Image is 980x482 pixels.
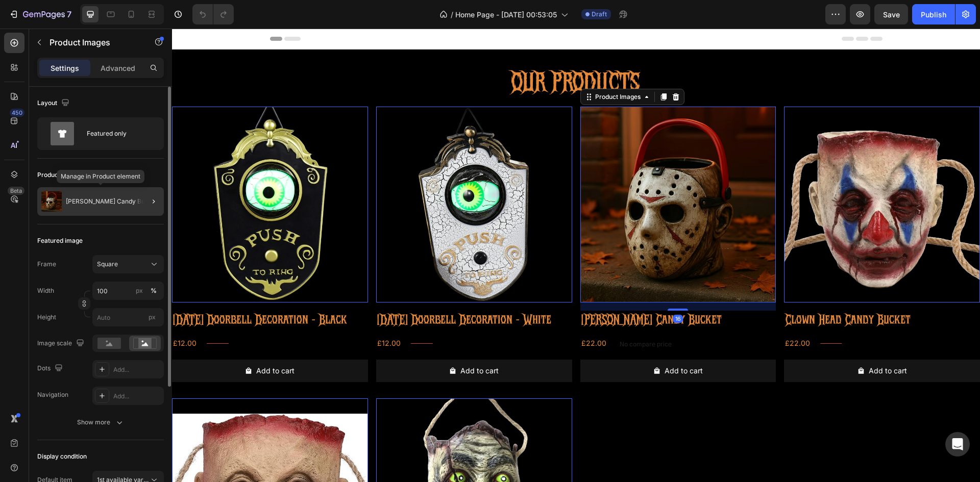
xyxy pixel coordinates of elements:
p: Settings [51,63,79,73]
div: Undo/Redo [192,4,234,24]
button: Show more [37,413,164,432]
div: Product Images [421,64,471,73]
div: % [151,286,157,295]
span: px [149,313,156,321]
iframe: Design area [172,29,980,482]
div: Image scale [37,337,86,350]
p: [PERSON_NAME] Candy Bucket [66,198,158,205]
p: Product Images [50,36,136,48]
button: % [133,285,145,297]
p: Advanced [101,63,135,73]
div: Featured image [37,236,83,245]
span: Save [883,10,900,19]
button: Add to cart [408,331,604,353]
span: Square [97,260,118,269]
div: £22.00 [612,309,639,321]
div: Display condition [37,452,87,461]
a: Halloween Doorbell Decoration - White [204,78,400,274]
span: / [451,9,453,20]
h2: [DATE] Doorbell Decoration - White [204,282,400,301]
label: Height [37,313,56,322]
h2: Clown Head Candy Bucket [612,282,808,301]
div: 16 [501,286,511,294]
div: Show more [77,417,125,427]
p: 7 [67,8,71,20]
span: Draft [592,10,607,19]
div: £22.00 [408,309,435,321]
button: 7 [4,4,76,24]
label: Frame [37,260,56,269]
div: Publish [921,9,946,20]
div: Beta [8,187,24,195]
img: Cross-border New Halloween Jason Voorhees Halloween Candy Bucket Storage Basket [408,78,604,274]
div: Dots [37,362,65,375]
div: Open Intercom Messenger [945,432,970,456]
div: Featured only [87,122,149,145]
div: 450 [10,109,24,117]
div: Layout [37,96,71,110]
button: Add to cart [612,331,808,353]
button: Publish [912,4,955,24]
button: Square [92,255,164,273]
div: Add to cart [493,337,531,347]
div: Add to cart [288,337,327,347]
div: £40.11 [647,309,671,321]
a: Jason Head Candy Bucket [408,78,604,274]
button: Save [874,4,908,24]
div: px [136,286,143,295]
span: Home Page - [DATE] 00:53:05 [455,9,557,20]
input: px [92,308,164,326]
p: No compare price [448,313,500,319]
label: Width [37,286,54,295]
img: product feature img [41,191,62,212]
div: Add... [113,365,161,374]
div: Add to cart [697,337,735,347]
button: Add to cart [204,331,400,353]
h2: [PERSON_NAME] Candy Bucket [408,282,604,301]
div: £12.00 [204,309,230,321]
input: px% [92,282,164,300]
a: Clown Head Candy Bucket [612,78,808,274]
button: px [148,285,160,297]
div: Product source [37,170,82,180]
div: Add... [113,392,161,401]
div: Navigation [37,390,68,399]
div: £17.04 [238,309,262,321]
